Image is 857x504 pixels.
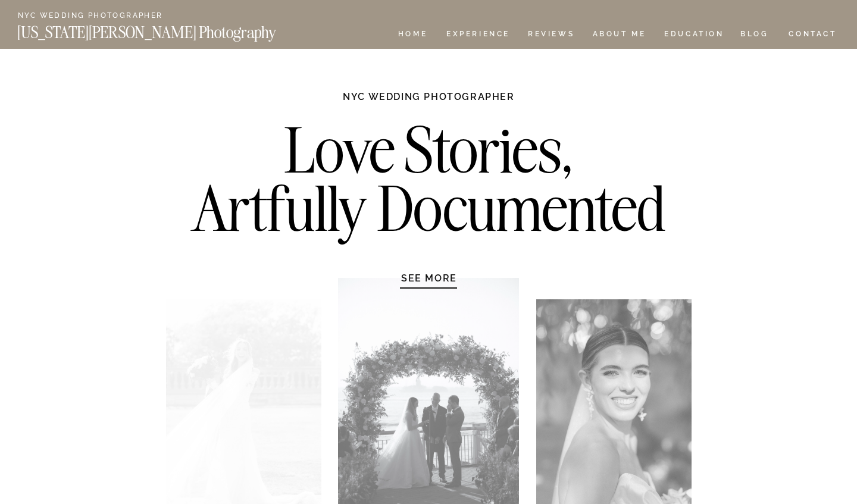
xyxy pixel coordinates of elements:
[17,24,316,35] a: [US_STATE][PERSON_NAME] Photography
[18,12,197,21] a: NYC Wedding Photographer
[446,30,509,40] a: Experience
[592,30,646,40] a: ABOUT ME
[788,27,837,40] a: CONTACT
[528,30,573,40] a: REVIEWS
[740,30,769,40] a: BLOG
[179,121,678,246] h2: Love Stories, Artfully Documented
[373,272,486,284] a: SEE MORE
[396,30,430,40] a: HOME
[663,30,725,40] a: EDUCATION
[317,90,540,114] h1: NYC WEDDING PHOTOGRAPHER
